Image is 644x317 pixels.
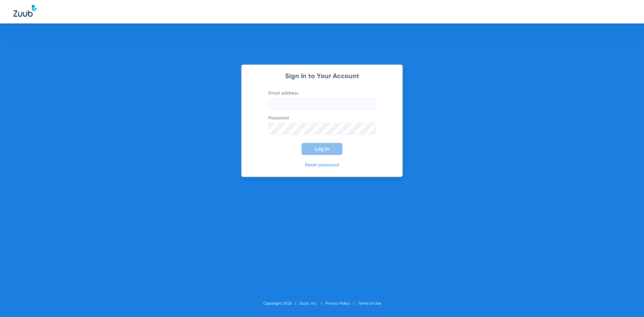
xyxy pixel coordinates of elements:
[358,302,381,306] a: Terms of Use
[305,163,339,167] a: Reset password
[268,115,376,135] label: Password
[268,98,376,110] input: Email address
[258,73,386,80] h2: Sign In to Your Account
[263,300,300,307] li: Copyright 2025
[315,146,329,152] span: Log In
[302,143,342,155] button: Log In
[268,123,376,135] input: Password
[325,302,350,306] a: Privacy Policy
[268,90,376,110] label: Email address
[13,5,37,17] img: Zuub Logo
[300,300,325,307] li: Zuub, Inc.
